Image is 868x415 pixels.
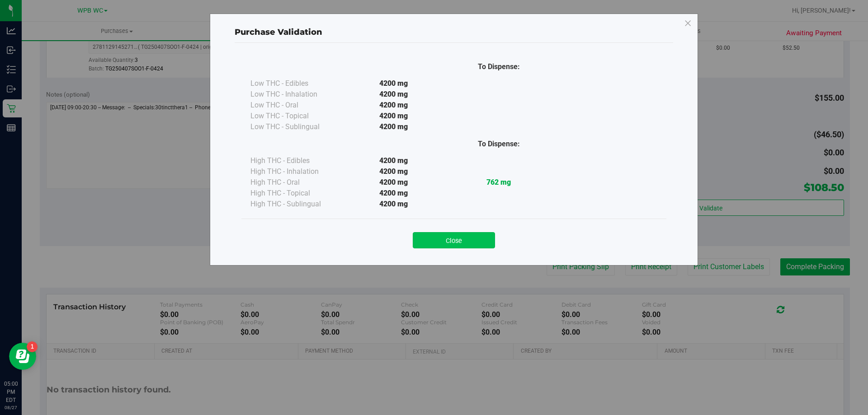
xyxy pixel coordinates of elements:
[341,89,446,100] div: 4200 mg
[250,89,341,100] div: Low THC - Inhalation
[341,199,446,210] div: 4200 mg
[250,155,341,166] div: High THC - Edibles
[250,188,341,199] div: High THC - Topical
[341,166,446,177] div: 4200 mg
[341,177,446,188] div: 4200 mg
[341,78,446,89] div: 4200 mg
[9,343,36,370] iframe: Resource center
[250,121,341,132] div: Low THC - Sublingual
[235,27,322,37] span: Purchase Validation
[341,100,446,111] div: 4200 mg
[341,111,446,121] div: 4200 mg
[446,139,552,149] div: To Dispense:
[250,100,341,111] div: Low THC - Oral
[250,199,341,210] div: High THC - Sublingual
[250,78,341,89] div: Low THC - Edibles
[341,188,446,199] div: 4200 mg
[446,61,552,72] div: To Dispense:
[341,121,446,132] div: 4200 mg
[341,155,446,166] div: 4200 mg
[250,177,341,188] div: High THC - Oral
[250,111,341,121] div: Low THC - Topical
[250,166,341,177] div: High THC - Inhalation
[27,341,38,352] iframe: Resource center unread badge
[486,178,511,187] strong: 762 mg
[413,232,495,248] button: Close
